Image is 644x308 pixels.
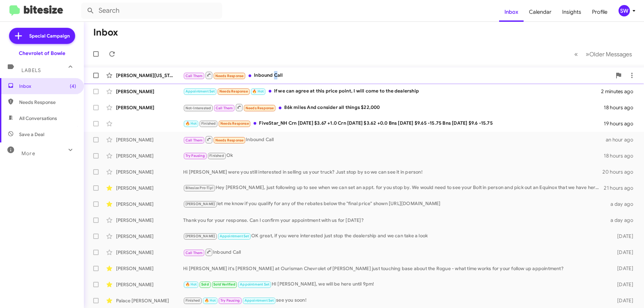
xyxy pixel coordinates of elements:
span: [PERSON_NAME] [185,202,215,206]
a: Insights [557,2,587,22]
div: a day ago [606,201,639,207]
span: [PERSON_NAME] [185,234,215,238]
span: Not-Interested [185,106,211,110]
div: [PERSON_NAME] [116,136,183,143]
span: 🔥 Hot [185,282,197,287]
div: [DATE] [606,233,639,240]
div: FiveStar_NH Crn [DATE] $3.67 +1.0 Crn [DATE] $3.62 +0.0 Bns [DATE] $9.65 -15.75 Bns [DATE] $9.6 -... [183,120,604,127]
span: Labels [21,67,41,73]
span: Older Messages [589,51,632,58]
div: Palace [PERSON_NAME] [116,297,183,304]
nav: Page navigation example [571,47,636,61]
div: [PERSON_NAME] [116,88,183,95]
div: Thank you for your response. Can I confirm your appointment with us for [DATE]? [183,217,606,224]
div: Hey [PERSON_NAME], just following up to see when we can set an appt. for you stop by. We would ne... [183,184,604,192]
a: Profile [587,2,613,22]
span: Try Pausing [220,298,240,303]
span: (4) [70,83,76,89]
span: Needs Response [215,138,244,142]
span: Call Them [216,106,233,110]
div: [PERSON_NAME] [116,104,183,111]
div: [DATE] [606,265,639,272]
div: [PERSON_NAME] [116,233,183,240]
div: [DATE] [606,281,639,288]
div: let me know if you qualify for any of the rebates below the "final price" shown [URL][DOMAIN_NAME] [183,200,606,208]
span: Needs Response [19,99,76,106]
span: Appointment Set [220,234,249,238]
div: 86k miles And consider all things $22,000 [183,103,604,112]
span: More [21,150,35,157]
div: see you soon! [183,297,606,304]
div: 2 minutes ago [601,88,639,95]
span: Try Pausing [185,153,205,158]
span: 🔥 Hot [185,121,197,126]
div: Hi [PERSON_NAME] were you still interested in selling us your truck? Just stop by so we can see i... [183,169,602,175]
span: » [586,50,589,58]
div: [PERSON_NAME][US_STATE] [116,72,183,79]
div: Inbound Call [183,71,612,79]
span: « [574,50,578,58]
div: [PERSON_NAME] [116,201,183,207]
div: Hi [PERSON_NAME] it's [PERSON_NAME] at Ourisman Chevrolet of [PERSON_NAME] just touching base abo... [183,265,606,272]
span: Call Them [185,138,203,142]
div: HI [PERSON_NAME], we will be here until 9pm! [183,281,606,288]
div: [PERSON_NAME] [116,217,183,224]
a: Special Campaign [9,28,75,44]
span: Needs Response [219,89,248,94]
span: Appointment Set [185,89,215,94]
button: SW [613,5,637,16]
span: 🔥 Hot [252,89,264,94]
span: 🔥 Hot [205,298,216,303]
span: Special Campaign [29,33,70,39]
div: 20 hours ago [602,169,639,175]
div: [PERSON_NAME] [116,169,183,175]
a: Inbox [499,2,524,22]
div: [PERSON_NAME] [116,265,183,272]
div: Chevrolet of Bowie [19,50,65,57]
div: Inbound Call [183,248,606,256]
span: Inbox [19,83,76,89]
div: [PERSON_NAME] [116,249,183,256]
div: 18 hours ago [604,152,639,159]
div: [DATE] [606,297,639,304]
h1: Inbox [93,27,118,38]
div: Ok [183,152,604,160]
span: Needs Response [220,121,249,126]
span: Sold [201,282,209,287]
div: Inbound Call [183,135,606,144]
div: [PERSON_NAME] [116,281,183,288]
span: Finished [185,298,200,303]
span: Call Them [185,74,203,78]
div: SW [619,5,630,16]
span: Sold Verified [213,282,235,287]
span: Finished [201,121,216,126]
span: Bitesize Pro-Tip! [185,186,213,190]
span: Needs Response [246,106,274,110]
span: Needs Response [215,74,244,78]
button: Previous [570,47,582,61]
div: an hour ago [606,136,639,143]
span: Save a Deal [19,131,44,138]
div: 19 hours ago [604,120,639,127]
span: Call Them [185,251,203,255]
a: Calendar [524,2,557,22]
span: Appointment Set [245,298,274,303]
span: Finished [209,153,224,158]
div: If we can agree at this price point, I will come to the dealership [183,87,601,95]
span: All Conversations [19,115,57,122]
button: Next [582,47,636,61]
div: a day ago [606,217,639,224]
div: [PERSON_NAME] [116,152,183,159]
div: 21 hours ago [604,185,639,191]
span: Appointment Set [240,282,269,287]
div: 18 hours ago [604,104,639,111]
div: [PERSON_NAME] [116,185,183,191]
div: OK great, if you were interested just stop the dealership and we can take a look [183,232,606,240]
input: Search [81,3,222,19]
div: [DATE] [606,249,639,256]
